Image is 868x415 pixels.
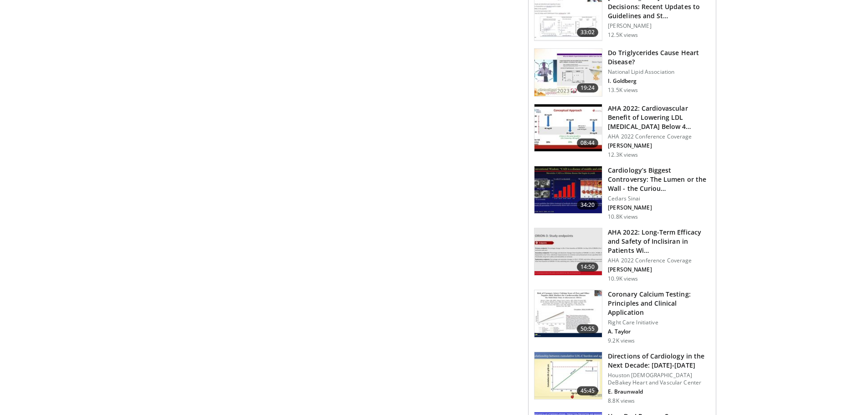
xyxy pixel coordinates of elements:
p: AHA 2022 Conference Coverage [608,133,710,140]
img: 57e95b82-22fd-4603-be8d-6227f654535b.150x105_q85_crop-smart_upscale.jpg [534,352,602,400]
a: 14:50 AHA 2022: Long-Term Efficacy and Safety of Inclisiran in Patients Wi… AHA 2022 Conference C... [534,228,710,282]
p: [PERSON_NAME] [608,266,710,273]
h3: AHA 2022: Cardiovascular Benefit of Lowering LDL [MEDICAL_DATA] Below 4… [608,104,710,131]
img: d453240d-5894-4336-be61-abca2891f366.150x105_q85_crop-smart_upscale.jpg [534,166,602,214]
a: 50:55 Coronary Calcium Testing: Principles and Clinical Application Right Care Initiative A. Tayl... [534,290,710,344]
h3: Do Triglycerides Cause Heart Disease? [608,48,710,67]
a: 45:45 Directions of Cardiology in the Next Decade: [DATE]-[DATE] Houston [DEMOGRAPHIC_DATA] DeBak... [534,352,710,405]
span: 08:44 [577,138,599,148]
p: National Lipid Association [608,68,710,76]
p: I. Goldberg [608,77,710,85]
p: [PERSON_NAME] [608,142,710,149]
a: 08:44 AHA 2022: Cardiovascular Benefit of Lowering LDL [MEDICAL_DATA] Below 4… AHA 2022 Conferenc... [534,104,710,159]
p: 13.5K views [608,87,638,94]
p: 9.2K views [608,337,635,344]
h3: Coronary Calcium Testing: Principles and Clinical Application [608,290,710,317]
img: c75e2ae5-4540-49a9-b2f1-0dc3e954be13.150x105_q85_crop-smart_upscale.jpg [534,290,602,338]
span: 50:55 [577,324,599,333]
p: 8.8K views [608,397,635,405]
p: A. Taylor [608,328,710,335]
p: Houston [DEMOGRAPHIC_DATA] DeBakey Heart and Vascular Center [608,372,710,386]
p: 10.8K views [608,213,638,220]
h3: AHA 2022: Long-Term Efficacy and Safety of Inclisiran in Patients Wi… [608,228,710,255]
p: [PERSON_NAME] [608,204,710,211]
span: 19:24 [577,83,599,92]
p: [PERSON_NAME] [608,22,710,30]
p: 10.9K views [608,275,638,282]
span: 33:02 [577,28,599,37]
p: AHA 2022 Conference Coverage [608,257,710,264]
p: 12.3K views [608,151,638,159]
span: 34:20 [577,200,599,210]
a: 34:20 Cardiology’s Biggest Controversy: The Lumen or the Wall - the Curiou… Cedars Sinai [PERSON_... [534,166,710,220]
p: Right Care Initiative [608,319,710,326]
p: 12.5K views [608,31,638,39]
span: 14:50 [577,262,599,272]
span: 45:45 [577,386,599,395]
img: 63bbd732-cb63-4616-86c2-6f47806bb9bc.150x105_q85_crop-smart_upscale.jpg [534,228,602,276]
img: 0bfdbe78-0a99-479c-8700-0132d420b8cd.150x105_q85_crop-smart_upscale.jpg [534,49,602,96]
h3: Cardiology’s Biggest Controversy: The Lumen or the Wall - the Curiou… [608,166,710,193]
img: 6021ef64-272c-4a88-83aa-0fbd5e7657a0.150x105_q85_crop-smart_upscale.jpg [534,104,602,152]
a: 19:24 Do Triglycerides Cause Heart Disease? National Lipid Association I. Goldberg 13.5K views [534,48,710,97]
p: E. Braunwald [608,388,710,395]
h3: Directions of Cardiology in the Next Decade: [DATE]-[DATE] [608,352,710,370]
p: Cedars Sinai [608,195,710,202]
